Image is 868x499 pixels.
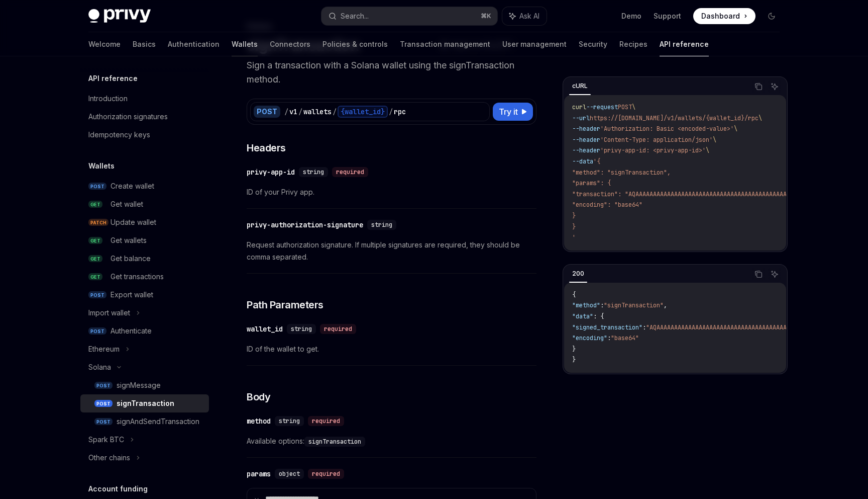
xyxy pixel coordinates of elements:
span: --url [572,114,590,122]
div: v1 [289,107,297,117]
a: GETGet wallets [80,231,209,249]
span: "signed_transaction" [572,323,642,331]
code: signTransaction [304,437,365,447]
span: "method" [572,301,600,309]
div: cURL [569,80,591,92]
span: \ [632,103,635,111]
a: POSTsignAndSendTransaction [80,412,209,431]
span: 'privy-app-id: <privy-app-id>' [600,146,706,154]
div: Get wallet [111,198,143,210]
span: --data [572,157,593,165]
div: Ethereum [88,343,120,355]
a: POSTExport wallet [80,286,209,304]
span: "encoding": "base64" [572,201,642,209]
span: \ [758,114,762,122]
button: Toggle dark mode [764,8,780,24]
div: Introduction [88,93,128,105]
a: Support [654,11,681,21]
a: GETGet balance [80,249,209,268]
div: required [320,324,356,334]
a: Recipes [619,32,647,56]
span: ID of the wallet to get. [247,343,536,355]
span: } [572,212,576,220]
a: Security [579,32,607,56]
div: Other chains [88,452,130,464]
div: wallets [303,107,332,117]
div: / [333,107,337,117]
span: "params": { [572,179,611,187]
span: ' [572,233,576,241]
a: PATCHUpdate wallet [80,213,209,231]
span: POST [94,418,113,426]
a: Transaction management [400,32,490,56]
span: POST [88,291,106,299]
a: Dashboard [693,8,755,24]
span: object [279,470,300,478]
span: 'Authorization: Basic <encoded-value>' [600,125,734,133]
p: Sign a transaction with a Solana wallet using the signTransaction method. [247,58,536,87]
div: Get wallets [111,234,147,246]
span: Ask AI [519,11,539,21]
a: Wallets [232,32,258,56]
span: : [607,334,611,342]
div: Create wallet [111,180,154,192]
a: POSTAuthenticate [80,322,209,340]
a: POSTsignTransaction [80,394,209,412]
div: Authenticate [111,325,152,337]
span: POST [94,400,113,407]
span: Dashboard [701,11,740,21]
span: { [572,291,576,299]
span: https://[DOMAIN_NAME]/v1/wallets/{wallet_id}/rpc [590,114,758,122]
a: GETGet transactions [80,268,209,286]
span: \ [734,125,737,133]
a: GETGet wallet [80,195,209,213]
div: / [389,107,393,117]
span: ⌘ K [481,12,491,20]
div: Authorization signatures [88,111,168,123]
div: method [247,416,271,426]
span: , [664,301,667,309]
div: signTransaction [117,397,174,409]
span: --header [572,136,600,144]
span: "signTransaction" [604,301,664,309]
div: Get balance [111,253,151,265]
span: "base64" [611,334,639,342]
div: Solana [88,361,111,373]
span: \ [706,146,709,154]
a: User management [502,32,567,56]
span: string [279,417,300,425]
a: Demo [621,11,641,21]
span: } [572,345,576,353]
span: "encoding" [572,334,607,342]
span: : [600,301,604,309]
span: string [371,221,392,229]
h5: API reference [88,72,138,85]
a: Idempotency keys [80,126,209,144]
button: Ask AI [768,268,781,281]
div: Export wallet [111,289,153,301]
div: Update wallet [111,216,156,228]
div: required [332,167,368,177]
button: Copy the contents from the code block [752,268,765,281]
button: Copy the contents from the code block [752,80,765,93]
span: POST [618,103,632,111]
span: Path Parameters [247,298,323,312]
span: POST [88,327,106,335]
div: rpc [394,107,406,117]
div: required [308,416,344,426]
span: : { [593,312,604,320]
span: --request [586,103,618,111]
span: "data" [572,312,593,320]
span: POST [88,183,106,190]
button: Search...⌘K [321,7,497,25]
div: privy-app-id [247,167,295,177]
h5: Wallets [88,160,115,172]
div: Import wallet [88,307,130,319]
span: GET [88,201,102,208]
div: Search... [341,10,369,22]
span: POST [94,382,113,389]
div: Get transactions [111,271,164,283]
span: Available options: [247,435,536,447]
a: Welcome [88,32,121,56]
span: } [572,223,576,231]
